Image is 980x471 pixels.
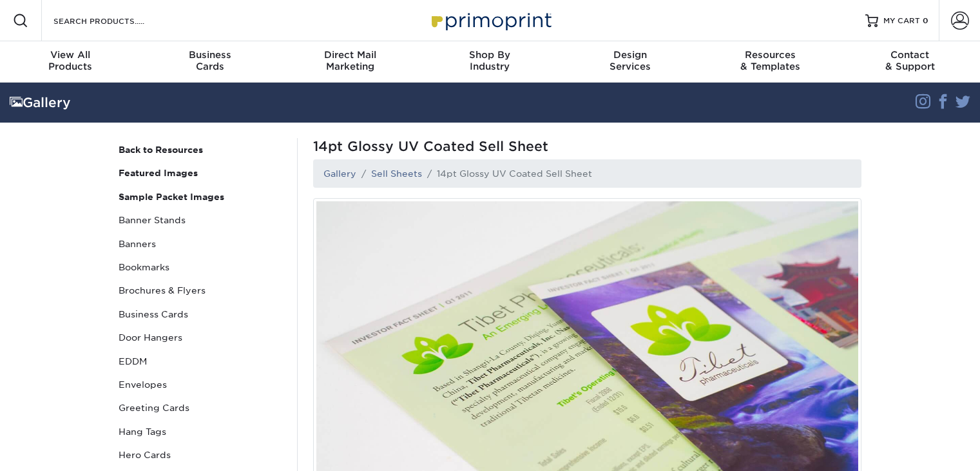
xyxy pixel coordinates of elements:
[280,41,420,83] a: Direct MailMarketing
[700,49,840,61] span: Resources
[840,49,980,61] span: Contact
[113,373,287,396] a: Envelopes
[113,161,287,185] a: Featured Images
[700,49,840,72] div: & Templates
[140,49,280,72] div: Cards
[840,41,980,83] a: Contact& Support
[113,232,287,256] a: Banners
[113,279,287,302] a: Brochures & Flyers
[119,168,198,178] strong: Featured Images
[371,168,422,179] a: Sell Sheets
[560,49,700,72] div: Services
[323,168,356,179] a: Gallery
[113,420,287,443] a: Hang Tags
[113,443,287,466] a: Hero Cards
[420,41,560,83] a: Shop ByIndustry
[113,350,287,373] a: EDDM
[140,41,280,83] a: BusinessCards
[113,208,287,232] a: Banner Stands
[560,41,700,83] a: DesignServices
[3,432,110,466] iframe: Google Customer Reviews
[113,326,287,349] a: Door Hangers
[840,49,980,72] div: & Support
[113,185,287,208] a: Sample Packet Images
[923,16,928,25] span: 0
[140,49,280,61] span: Business
[113,138,287,161] a: Back to Resources
[420,49,560,72] div: Industry
[422,167,592,180] li: 14pt Glossy UV Coated Sell Sheet
[426,6,555,34] img: Primoprint
[52,13,178,28] input: SEARCH PRODUCTS.....
[280,49,420,61] span: Direct Mail
[700,41,840,83] a: Resources& Templates
[420,49,560,61] span: Shop By
[113,303,287,326] a: Business Cards
[560,49,700,61] span: Design
[119,192,224,202] strong: Sample Packet Images
[113,396,287,419] a: Greeting Cards
[883,15,920,26] span: MY CART
[313,138,861,154] span: 14pt Glossy UV Coated Sell Sheet
[280,49,420,72] div: Marketing
[113,256,287,279] a: Bookmarks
